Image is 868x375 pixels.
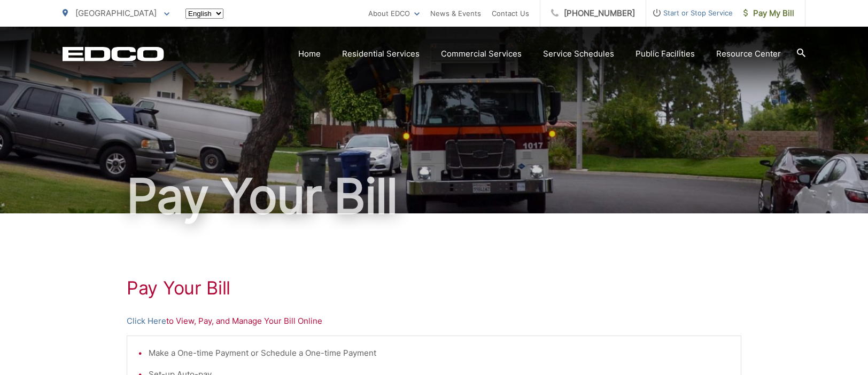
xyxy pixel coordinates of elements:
[368,7,420,20] a: About EDCO
[127,315,166,328] a: Click Here
[743,7,794,20] span: Pay My Bill
[185,9,223,19] select: Select a language
[127,277,741,299] h1: Pay Your Bill
[75,8,157,18] span: [GEOGRAPHIC_DATA]
[543,47,614,60] a: Service Schedules
[149,347,730,360] li: Make a One-time Payment or Schedule a One-time Payment
[635,47,695,60] a: Public Facilities
[63,46,164,61] a: EDCD logo. Return to the homepage.
[441,47,522,60] a: Commercial Services
[63,170,805,223] h1: Pay Your Bill
[342,47,420,60] a: Residential Services
[127,315,741,328] p: to View, Pay, and Manage Your Bill Online
[430,7,481,20] a: News & Events
[492,7,529,20] a: Contact Us
[298,47,321,60] a: Home
[716,47,781,60] a: Resource Center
